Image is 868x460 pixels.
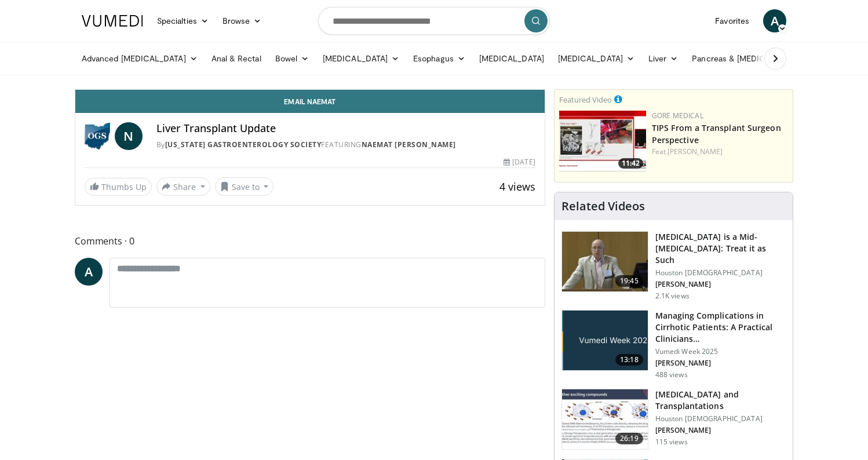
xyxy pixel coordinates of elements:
button: Share [156,177,210,196]
a: [PERSON_NAME] [668,147,723,156]
input: Search topics, interventions [318,7,550,35]
a: 13:18 Managing Complications in Cirrhotic Patients: A Practical Clinicians… Vumedi Week 2025 [PER... [561,310,786,379]
a: Email Naemat [75,90,545,113]
div: Feat. [652,147,788,157]
a: Anal & Rectal [205,47,268,70]
small: Featured Video [559,94,612,105]
h4: Liver Transplant Update [156,122,535,135]
img: Ohio Gastroenterology Society [85,122,110,150]
a: Esophagus [406,47,472,70]
p: Houston [DEMOGRAPHIC_DATA] [655,414,786,424]
a: Gore Medical [652,111,703,121]
p: [PERSON_NAME] [655,280,786,289]
span: 13:18 [615,354,643,366]
p: Houston [DEMOGRAPHIC_DATA] [655,268,786,278]
a: Specialties [150,9,216,32]
a: TIPS From a Transplant Surgeon Perspective [652,122,781,145]
span: 11:42 [618,158,643,169]
div: [DATE] [504,157,535,167]
button: Save to [215,177,274,196]
img: 8ff36d68-c5b4-45d1-8238-b4e55942bc01.150x105_q85_crop-smart_upscale.jpg [562,389,648,450]
a: 19:45 [MEDICAL_DATA] is a Mid-[MEDICAL_DATA]: Treat it as Such Houston [DEMOGRAPHIC_DATA] [PERSON... [561,231,786,301]
a: [US_STATE] Gastroenterology Society [165,140,322,149]
div: By FEATURING [156,140,535,150]
h4: Related Videos [561,199,645,213]
h3: Managing Complications in Cirrhotic Patients: A Practical Clinicians… [655,310,786,345]
a: Browse [216,9,269,32]
a: 26:19 [MEDICAL_DATA] and Transplantations Houston [DEMOGRAPHIC_DATA] [PERSON_NAME] 115 views [561,389,786,450]
a: Bowel [268,47,316,70]
span: 4 views [499,180,535,194]
p: 488 views [655,370,688,379]
span: Comments 0 [75,233,545,249]
a: A [763,9,786,32]
a: [MEDICAL_DATA] [316,47,406,70]
a: A [75,258,103,286]
a: Naemat [PERSON_NAME] [362,140,456,149]
a: Thumbs Up [85,178,152,196]
img: 4003d3dc-4d84-4588-a4af-bb6b84f49ae6.150x105_q85_crop-smart_upscale.jpg [559,111,646,171]
h3: [MEDICAL_DATA] is a Mid-[MEDICAL_DATA]: Treat it as Such [655,231,786,266]
span: 26:19 [615,433,643,444]
p: 2.1K views [655,291,690,301]
p: 115 views [655,437,688,447]
span: 19:45 [615,275,643,287]
img: VuMedi Logo [82,15,143,27]
a: Pancreas & [MEDICAL_DATA] [685,47,820,70]
a: [MEDICAL_DATA] [551,47,641,70]
img: 747e94ab-1cae-4bba-8046-755ed87a7908.150x105_q85_crop-smart_upscale.jpg [562,232,648,292]
a: N [115,122,143,150]
a: Liver [641,47,685,70]
h3: [MEDICAL_DATA] and Transplantations [655,389,786,412]
a: [MEDICAL_DATA] [472,47,551,70]
p: [PERSON_NAME] [655,359,786,368]
a: 11:42 [559,111,646,171]
img: b79064c7-a40b-4262-95d7-e83347a42cae.jpg.150x105_q85_crop-smart_upscale.jpg [562,311,648,371]
a: Advanced [MEDICAL_DATA] [75,47,205,70]
p: Vumedi Week 2025 [655,347,786,356]
p: [PERSON_NAME] [655,426,786,435]
a: Favorites [708,9,756,32]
